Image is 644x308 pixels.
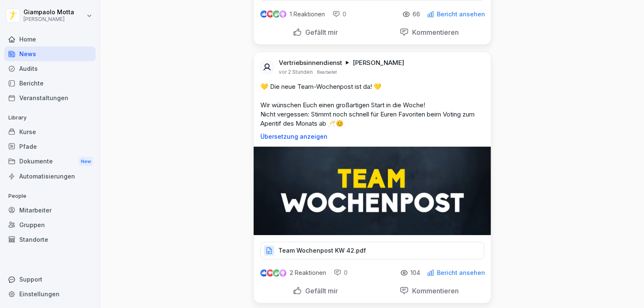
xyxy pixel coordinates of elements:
[413,11,420,18] p: 66
[23,9,74,16] p: Giampaolo Motta
[290,269,326,276] p: 2 Reaktionen
[4,47,96,61] a: News
[267,11,273,17] img: love
[334,269,348,277] div: 0
[260,269,267,276] img: like
[4,203,96,217] a: Mitarbeiter
[4,111,96,124] p: Library
[79,157,93,166] div: New
[409,28,459,36] p: Kommentieren
[353,59,404,67] p: [PERSON_NAME]
[4,169,96,184] a: Automatisierungen
[302,28,338,36] p: Gefällt mir
[437,11,485,18] p: Bericht ansehen
[4,61,96,76] a: Audits
[254,147,491,235] img: itbev4jmiwke9alvgx05ez1k.png
[278,246,366,255] p: Team Wochenpost KW 42.pdf
[279,10,286,18] img: inspiring
[4,217,96,232] a: Gruppen
[4,232,96,247] a: Standorte
[409,287,459,295] p: Kommentieren
[4,32,96,47] a: Home
[332,10,346,18] div: 0
[260,11,267,18] img: like
[260,249,484,257] a: Team Wochenpost KW 42.pdf
[302,287,338,295] p: Gefällt mir
[4,287,96,301] a: Einstellungen
[4,139,96,154] a: Pfade
[4,124,96,139] a: Kurse
[279,269,286,277] img: inspiring
[273,269,280,277] img: celebrate
[260,133,484,140] p: Übersetzung anzeigen
[4,91,96,105] a: Veranstaltungen
[410,269,420,276] p: 104
[4,76,96,91] a: Berichte
[4,272,96,287] div: Support
[4,189,96,203] p: People
[279,59,342,67] p: Vertriebsinnendienst
[437,269,485,276] p: Bericht ansehen
[273,10,280,18] img: celebrate
[260,82,484,128] p: 💛 Die neue Team-Wochenpost ist da! 💛 Wir wünschen Euch einen großartigen Start in die Woche! Nich...
[279,69,313,75] p: vor 2 Stunden
[317,69,337,75] p: Bearbeitet
[4,154,96,169] a: DokumenteNew
[4,154,96,169] div: Dokumente
[267,270,273,276] img: love
[290,11,325,18] p: 1 Reaktionen
[23,16,74,22] p: [PERSON_NAME]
